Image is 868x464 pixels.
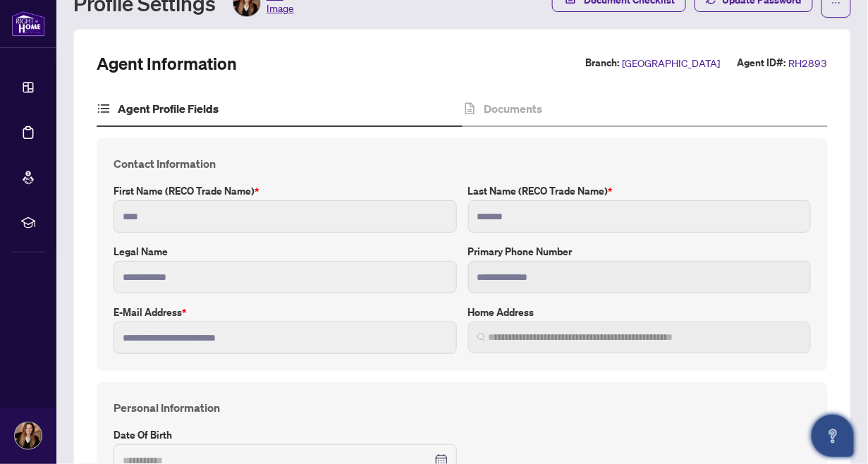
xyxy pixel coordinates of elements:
label: Agent ID#: [738,55,786,71]
label: Branch: [585,55,619,71]
span: RH2893 [789,55,828,71]
label: Date of Birth [114,427,457,443]
img: search_icon [477,333,486,341]
img: logo [11,11,45,37]
h4: Documents [484,100,543,117]
h4: Contact Information [114,155,811,172]
label: Home Address [468,305,812,320]
label: Legal Name [114,244,457,260]
span: [GEOGRAPHIC_DATA] [622,55,721,71]
h4: Personal Information [114,399,811,416]
h4: Agent Profile Fields [118,100,219,117]
label: First Name (RECO Trade Name) [114,183,457,199]
label: Primary Phone Number [468,244,812,260]
label: E-mail Address [114,305,457,320]
img: Profile Icon [15,422,42,449]
label: Last Name (RECO Trade Name) [468,183,812,199]
h2: Agent Information [97,52,237,75]
button: Open asap [812,415,854,457]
